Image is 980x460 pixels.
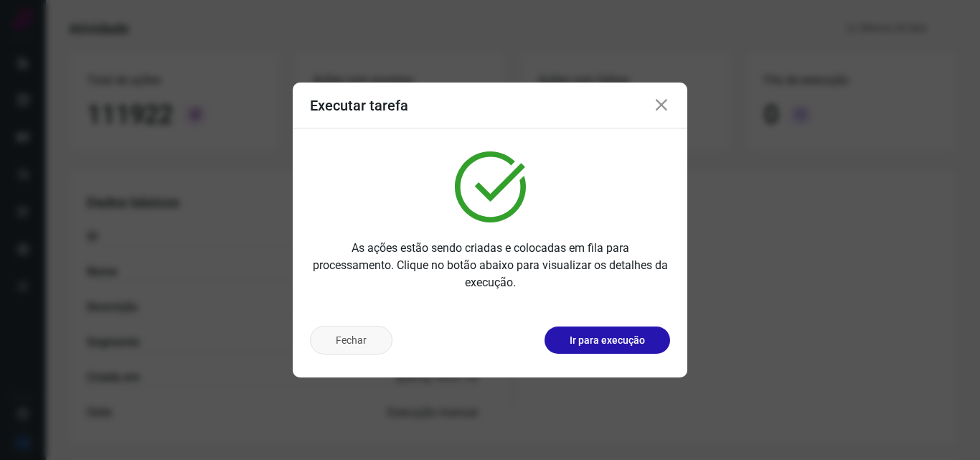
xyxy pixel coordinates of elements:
[310,240,670,291] p: As ações estão sendo criadas e colocadas em fila para processamento. Clique no botão abaixo para ...
[310,326,392,355] button: Fechar
[455,151,526,222] img: verified.svg
[545,327,670,354] button: Ir para execução
[570,333,645,348] p: Ir para execução
[310,97,408,114] h3: Executar tarefa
